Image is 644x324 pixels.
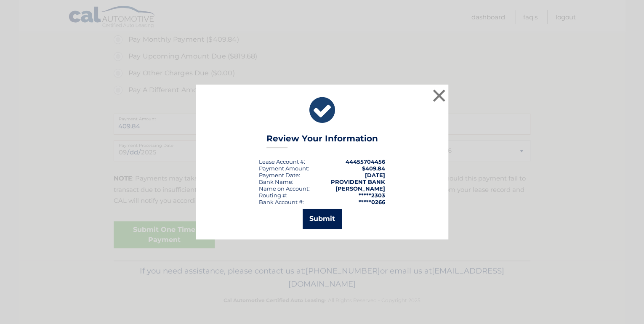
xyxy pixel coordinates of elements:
strong: [PERSON_NAME] [335,185,385,192]
div: Payment Amount: [259,165,309,172]
div: Name on Account: [259,185,310,192]
div: Bank Account #: [259,199,304,205]
h3: Review Your Information [266,133,378,148]
button: Submit [303,209,342,229]
strong: PROVIDENT BANK [331,178,385,185]
div: Lease Account #: [259,158,305,165]
div: Routing #: [259,192,287,199]
strong: 44455704456 [346,158,385,165]
div: : [259,172,300,178]
button: × [431,87,447,104]
span: $409.84 [362,165,385,172]
div: Bank Name: [259,178,293,185]
span: [DATE] [365,172,385,178]
span: Payment Date [259,172,299,178]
